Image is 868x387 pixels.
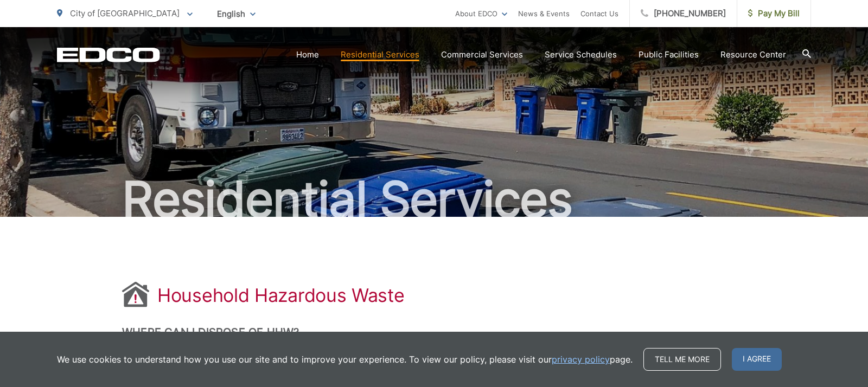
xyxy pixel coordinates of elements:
[157,285,405,306] h1: Household Hazardous Waste
[209,4,264,23] span: English
[643,348,721,371] a: Tell me more
[552,353,610,366] a: privacy policy
[122,326,746,339] h2: Where Can I Dispose of HHW?
[455,7,507,20] a: About EDCO
[70,8,180,18] span: City of [GEOGRAPHIC_DATA]
[57,172,811,227] h2: Residential Services
[639,48,699,61] a: Public Facilities
[296,48,319,61] a: Home
[57,47,160,62] a: EDCD logo. Return to the homepage.
[545,48,617,61] a: Service Schedules
[732,348,782,371] span: I agree
[441,48,523,61] a: Commercial Services
[341,48,419,61] a: Residential Services
[57,353,633,366] p: We use cookies to understand how you use our site and to improve your experience. To view our pol...
[518,7,570,20] a: News & Events
[720,48,786,61] a: Resource Center
[748,7,800,20] span: Pay My Bill
[580,7,618,20] a: Contact Us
